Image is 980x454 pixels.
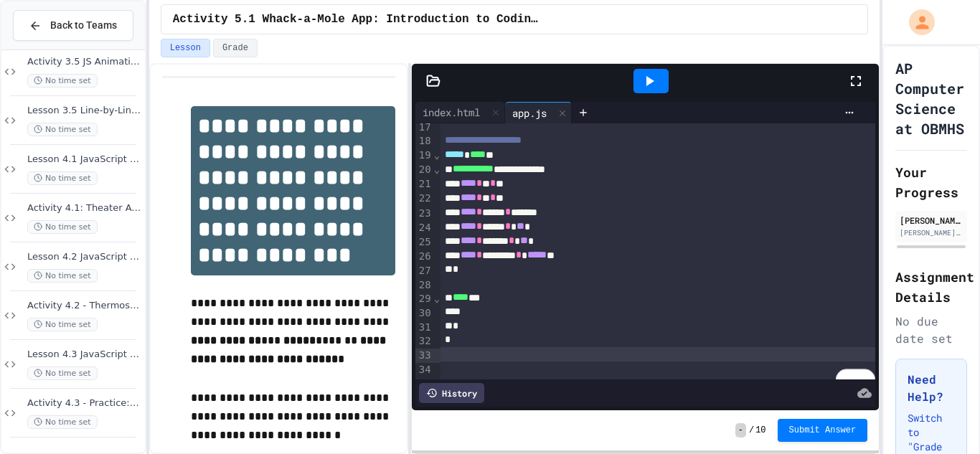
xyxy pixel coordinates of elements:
div: 31 [415,321,433,335]
div: 20 [415,163,433,177]
h3: Need Help? [908,371,955,405]
div: 34 [415,363,433,377]
div: 22 [415,191,433,206]
div: app.js [505,102,572,123]
div: 28 [415,278,433,293]
div: 25 [415,235,433,250]
div: 29 [415,292,433,306]
span: Back to Teams [50,18,117,33]
span: / [749,425,754,436]
span: Activity 3.5 JS Animation Virtual Aquarium [27,56,142,68]
span: - [735,423,746,438]
span: No time set [27,415,98,429]
div: 26 [415,250,433,264]
h1: AP Computer Science at OBMHS [895,58,967,138]
div: 30 [415,306,433,321]
span: Fold line [433,164,440,175]
div: 24 [415,221,433,235]
span: No time set [27,220,98,234]
button: Lesson [161,39,210,57]
span: 10 [755,425,765,436]
div: [PERSON_NAME] [900,214,963,227]
span: No time set [27,123,98,136]
div: [PERSON_NAME][EMAIL_ADDRESS][PERSON_NAME][DOMAIN_NAME] [900,227,963,238]
div: 23 [415,207,433,221]
span: Activity 5.1 Whack-a-Mole App: Introduction to Coding a Complete Create Performance Task [173,11,540,28]
span: No time set [27,269,98,283]
span: Fold line [433,293,440,304]
button: Back to Teams [13,10,133,41]
div: History [419,383,484,403]
h2: Your Progress [895,162,967,202]
div: 33 [415,349,433,363]
span: Fold line [433,149,440,161]
div: No due date set [895,313,967,347]
button: Submit Answer [778,419,868,442]
button: Grade [213,39,258,57]
span: Activity 4.1: Theater Admission App [27,202,142,214]
div: My Account [894,6,938,39]
span: Lesson 3.5 Line-by-Line Explanation of Animation Virtual Aquarium [27,105,142,117]
span: Activity 4.2 - Thermostat App Create Variables and Conditionals [27,300,142,312]
div: 35 [415,377,433,391]
div: 21 [415,177,433,191]
span: Lesson 4.3 JavaScript Errors [27,349,142,361]
div: 18 [415,134,433,148]
span: Lesson 4.1 JavaScript Conditional Statements [27,153,142,166]
h2: Assignment Details [895,267,967,307]
div: 27 [415,264,433,278]
span: No time set [27,171,98,185]
span: No time set [27,318,98,331]
span: No time set [27,74,98,88]
span: Submit Answer [789,425,857,436]
span: No time set [27,366,98,380]
div: index.html [415,105,487,120]
div: index.html [415,102,505,123]
span: Lesson 4.2 JavaScript Loops (Iteration) [27,251,142,263]
span: Activity 4.3 - Practice: Kitty App [27,397,142,410]
div: app.js [505,105,554,120]
div: 19 [415,148,433,163]
div: 32 [415,334,433,349]
div: 17 [415,120,433,135]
